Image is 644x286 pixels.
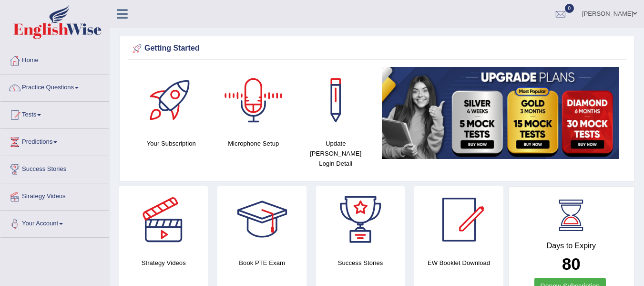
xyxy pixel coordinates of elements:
b: 80 [562,254,581,273]
a: Your Account [0,211,109,234]
a: Predictions [0,129,109,153]
h4: Strategy Videos [119,258,208,268]
a: Home [0,47,109,71]
h4: Update [PERSON_NAME] Login Detail [299,138,372,169]
span: 0 [565,4,574,13]
h4: Book PTE Exam [217,258,306,268]
a: Practice Questions [0,74,109,98]
img: small5.jpg [382,67,619,159]
h4: Your Subscription [135,138,208,148]
h4: Days to Expiry [519,242,624,250]
h4: Success Stories [316,258,405,268]
a: Success Stories [0,156,109,180]
a: Strategy Videos [0,183,109,207]
h4: Microphone Setup [217,138,290,148]
h4: EW Booklet Download [414,258,503,268]
a: Tests [0,102,109,126]
div: Getting Started [130,42,624,56]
